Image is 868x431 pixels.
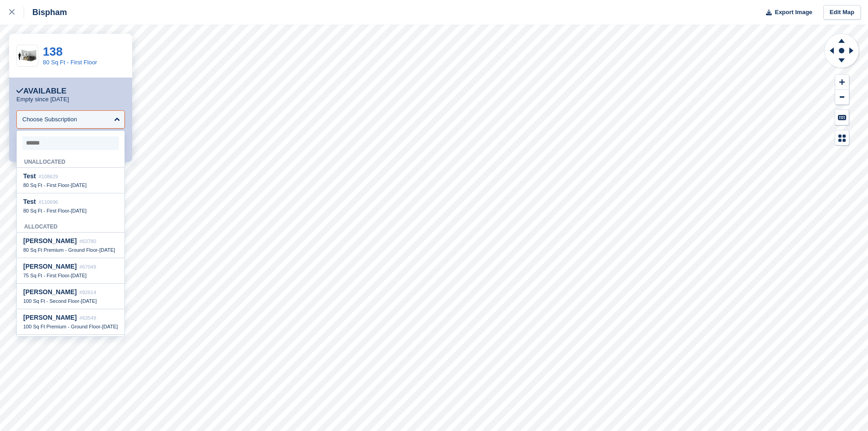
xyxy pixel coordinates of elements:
[23,288,77,296] span: [PERSON_NAME]
[23,263,77,270] span: [PERSON_NAME]
[835,75,849,90] button: Zoom In
[23,324,100,329] span: 100 Sq Ft Premium - Ground Floor
[23,247,98,253] span: 80 Sq Ft Premium - Ground Floor
[79,290,96,295] span: #92614
[23,272,118,279] div: -
[99,247,115,253] span: [DATE]
[23,208,69,213] span: 80 Sq Ft - First Floor
[24,7,67,18] div: Bispham
[23,208,118,214] div: -
[835,110,849,125] button: Keyboard Shortcuts
[23,182,69,188] span: 80 Sq Ft - First Floor
[23,172,36,180] span: Test
[23,273,69,278] span: 75 Sq Ft - First Floor
[79,264,96,270] span: #67049
[81,298,97,304] span: [DATE]
[39,199,58,205] span: #110696
[823,5,861,20] a: Edit Map
[39,174,58,179] span: #108629
[102,324,118,329] span: [DATE]
[71,208,87,213] span: [DATE]
[43,45,62,58] a: 138
[79,315,96,321] span: #63549
[17,154,124,168] div: Unallocated
[17,48,38,64] img: 75-sqft-unit%20(1).jpg
[22,115,77,124] div: Choose Subscription
[23,298,118,304] div: -
[17,218,124,233] div: Allocated
[23,323,118,330] div: -
[79,239,96,244] span: #63780
[23,314,77,321] span: [PERSON_NAME]
[71,182,87,188] span: [DATE]
[23,198,36,205] span: Test
[23,182,118,188] div: -
[835,130,849,145] button: Map Legend
[43,59,97,66] a: 80 Sq Ft - First Floor
[16,96,69,103] p: Empty since [DATE]
[23,237,77,244] span: [PERSON_NAME]
[71,273,87,278] span: [DATE]
[835,90,849,105] button: Zoom Out
[775,8,812,17] span: Export Image
[23,298,79,304] span: 100 Sq Ft - Second Floor
[760,5,812,20] button: Export Image
[16,87,67,96] div: Available
[23,247,118,253] div: -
